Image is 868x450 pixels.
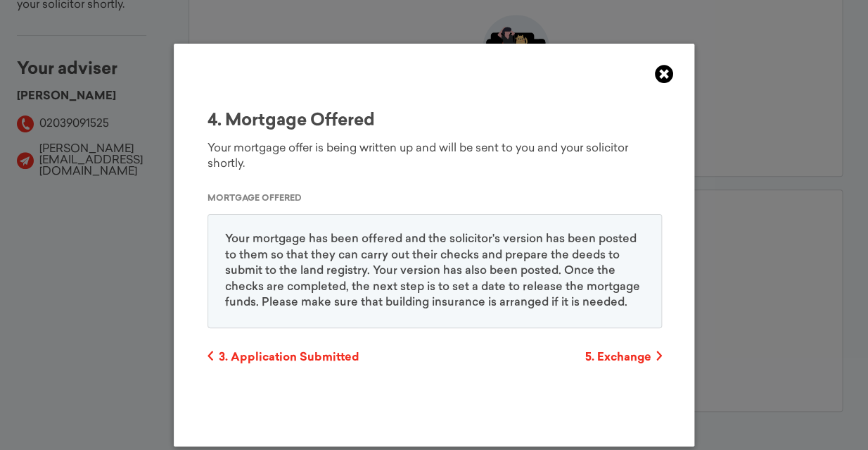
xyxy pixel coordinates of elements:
[208,141,662,173] div: Your mortgage offer is being written up and will be sent to you and your solicitor shortly.
[208,113,662,130] div: 4. Mortgage Offered
[208,352,365,363] a: 3. Application Submitted
[208,194,662,203] div: Mortgage Offered
[579,352,656,363] span: 5. Exchange
[213,352,365,363] span: 3. Application Submitted
[225,232,644,311] p: Your mortgage has been offered and the solicitor's version has been posted to them so that they c...
[579,352,662,363] a: 5. Exchange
